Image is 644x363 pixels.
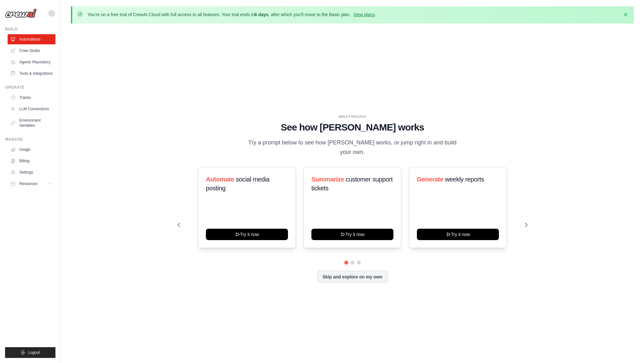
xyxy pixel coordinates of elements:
button: Logout [5,347,55,358]
button: Resources [8,179,55,189]
div: Manage [5,137,55,142]
button: Try it now [311,229,393,240]
a: Agents Repository [8,57,55,67]
span: Summarize [311,176,344,183]
button: Try it now [417,229,499,240]
a: Tools & Integrations [8,68,55,79]
img: Logo [5,9,37,18]
a: Billing [8,156,55,166]
a: View plans [353,12,374,17]
a: Automations [8,34,55,44]
span: Generate [417,176,443,183]
span: weekly reports [445,176,484,183]
p: Try a prompt below to see how [PERSON_NAME] works, or jump right in and build your own. [246,138,459,157]
strong: 6 days [254,12,268,17]
a: LLM Connections [8,104,55,114]
a: Environment Variables [8,115,55,131]
span: Logout [28,350,40,355]
h1: See how [PERSON_NAME] works [178,122,527,133]
div: Build [5,27,55,32]
span: Automate [206,176,234,183]
a: Usage [8,144,55,155]
span: social media posting [206,176,270,192]
button: Try it now [206,229,288,240]
span: Resources [19,181,37,186]
a: Traces [8,92,55,103]
div: WALKTHROUGH [178,114,527,119]
div: Operate [5,85,55,90]
button: Skip and explore on my own [317,271,388,283]
a: Crew Studio [8,46,55,56]
span: customer support tickets [311,176,392,192]
a: Settings [8,167,55,177]
p: You're on a free trial of CrewAI Cloud with full access to all features. Your trial ends in , aft... [87,11,376,18]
